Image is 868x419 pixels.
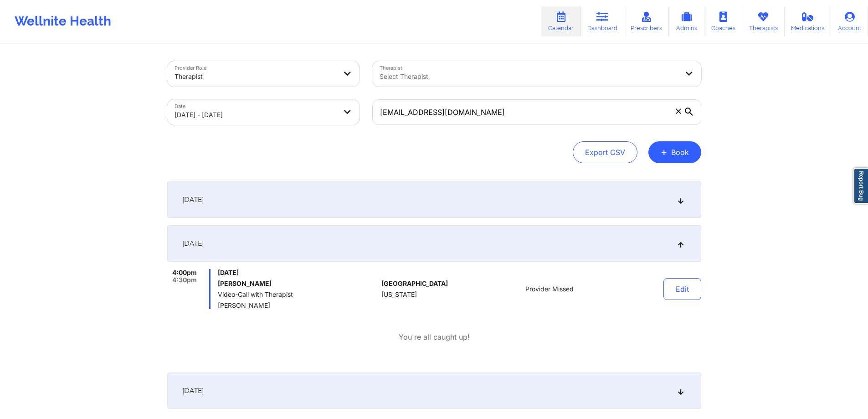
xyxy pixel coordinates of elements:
div: [DATE] - [DATE] [175,105,337,125]
span: + [661,150,668,155]
span: 4:00pm [172,269,197,276]
span: [DATE] [182,195,204,204]
span: [DATE] [218,269,378,276]
a: Report Bug [853,168,868,204]
span: [DATE] [182,239,204,248]
a: Medications [785,6,832,36]
h6: [PERSON_NAME] [218,280,378,287]
div: Therapist [175,67,337,87]
button: Export CSV [573,141,637,163]
a: Calendar [541,6,580,36]
span: [GEOGRAPHIC_DATA] [381,280,448,287]
button: +Book [648,141,701,163]
p: You're all caught up! [399,332,470,342]
span: Video-Call with Therapist [218,291,378,298]
span: [PERSON_NAME] [218,302,378,309]
button: Edit [663,278,701,300]
a: Dashboard [580,6,624,36]
span: Provider Missed [525,285,574,293]
span: [DATE] [182,386,204,395]
a: Coaches [704,6,742,36]
a: Prescribers [624,6,669,36]
span: 4:30pm [172,276,197,284]
a: Therapists [742,6,785,36]
input: Search by patient email [372,99,701,125]
a: Admins [669,6,704,36]
a: Account [831,6,868,36]
span: [US_STATE] [381,291,417,298]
